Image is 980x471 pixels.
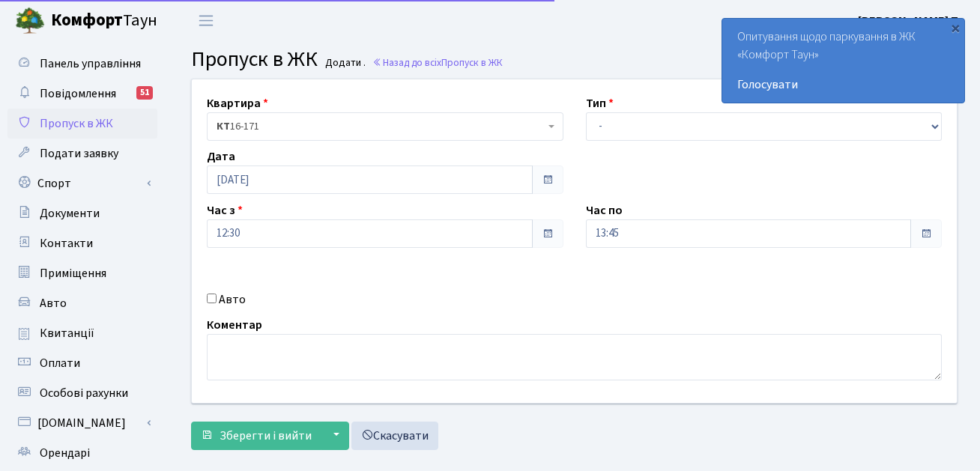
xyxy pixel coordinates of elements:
[40,325,94,341] span: Квитанції
[948,20,963,35] div: ×
[586,201,623,219] label: Час по
[858,13,962,29] b: [PERSON_NAME] П.
[40,145,118,162] span: Подати заявку
[40,55,141,72] span: Панель управління
[136,86,153,100] div: 51
[51,8,157,34] span: Таун
[7,318,157,348] a: Квитанції
[7,49,157,79] a: Панель управління
[586,94,614,112] label: Тип
[217,119,230,134] b: КТ
[7,168,157,198] a: Спорт
[7,438,157,468] a: Орендарі
[7,198,157,228] a: Документи
[40,115,113,132] span: Пропуск в ЖК
[207,94,268,112] label: Квартира
[40,235,93,252] span: Контакти
[191,422,321,450] button: Зберегти і вийти
[7,408,157,438] a: [DOMAIN_NAME]
[207,148,235,165] label: Дата
[207,201,243,219] label: Час з
[372,55,503,70] a: Назад до всіхПропуск в ЖК
[7,258,157,288] a: Приміщення
[737,76,949,94] a: Голосувати
[51,8,123,32] b: Комфорт
[351,422,438,450] a: Скасувати
[7,348,157,378] a: Оплати
[441,55,503,70] span: Пропуск в ЖК
[40,205,100,222] span: Документи
[40,265,106,282] span: Приміщення
[220,428,312,444] span: Зберегти і вийти
[7,139,157,168] a: Подати заявку
[858,12,962,30] a: [PERSON_NAME] П.
[15,6,45,36] img: logo.png
[217,119,545,134] span: <b>КТ</b>&nbsp;&nbsp;&nbsp;&nbsp;16-171
[219,291,246,309] label: Авто
[40,295,67,312] span: Авто
[40,445,90,461] span: Орендарі
[722,19,964,103] div: Опитування щодо паркування в ЖК «Комфорт Таун»
[207,316,262,334] label: Коментар
[40,385,128,401] span: Особові рахунки
[40,355,80,371] span: Оплати
[40,85,116,102] span: Повідомлення
[7,288,157,318] a: Авто
[7,109,157,139] a: Пропуск в ЖК
[207,112,563,141] span: <b>КТ</b>&nbsp;&nbsp;&nbsp;&nbsp;16-171
[187,8,225,33] button: Переключити навігацію
[7,378,157,408] a: Особові рахунки
[7,228,157,258] a: Контакти
[7,79,157,109] a: Повідомлення51
[322,57,366,70] small: Додати .
[191,44,318,74] span: Пропуск в ЖК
